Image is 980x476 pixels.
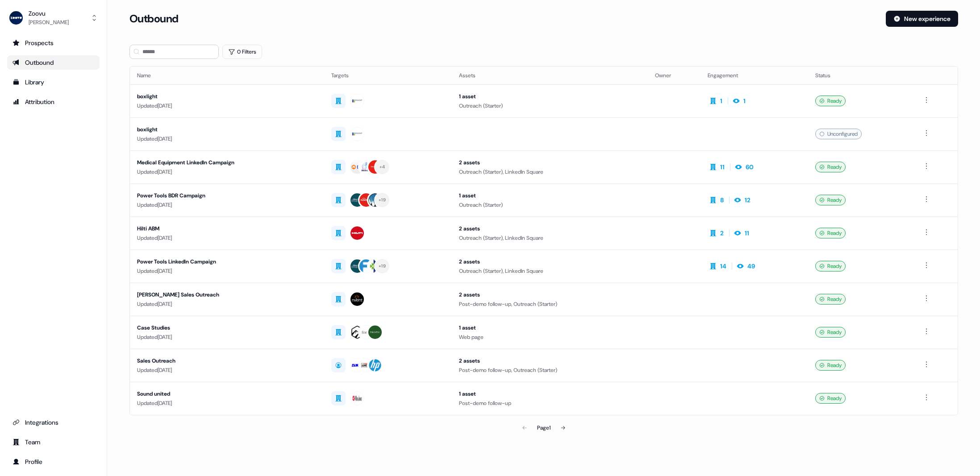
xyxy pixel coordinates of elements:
div: Medical Equipment LinkedIn Campaign [137,158,317,167]
h3: Outbound [129,12,179,25]
div: 49 [747,262,755,271]
div: 1 [720,96,722,105]
div: Page 1 [537,423,550,432]
div: Ready [815,96,846,106]
div: Sales Outreach [137,356,317,365]
div: 2 assets [459,224,641,233]
div: Outreach (Starter) [459,101,641,110]
button: 0 Filters [222,45,262,59]
div: Unconfigured [815,129,862,139]
div: Profile [13,457,94,466]
div: 2 assets [459,158,641,167]
a: Go to integrations [7,415,100,430]
div: Ready [815,360,846,371]
div: Updated [DATE] [137,333,317,342]
div: 8 [720,196,724,205]
div: + 19 [379,262,386,270]
div: Updated [DATE] [137,167,317,176]
div: 1 asset [459,389,641,398]
div: Case Studies [137,323,317,332]
div: boxlight [137,125,317,134]
button: New experience [886,11,958,27]
div: Zoovu [29,9,69,18]
div: Ready [815,228,846,238]
div: + 19 [379,196,386,204]
div: 2 assets [459,290,641,299]
div: Updated [DATE] [137,134,317,143]
div: 1 asset [459,323,641,332]
div: Ready [815,393,846,404]
a: Go to prospects [7,36,100,50]
div: Outreach (Starter), LinkedIn Square [459,167,641,176]
div: Attribution [13,97,94,106]
a: Go to team [7,435,100,449]
div: Sound united [137,389,317,398]
div: Web page [459,333,641,342]
div: 14 [720,262,726,271]
div: [PERSON_NAME] [29,18,69,27]
div: boxlight [137,92,317,101]
div: 1 [743,96,746,105]
a: Go to attribution [7,95,100,109]
div: Library [13,78,94,87]
div: 11 [720,163,725,171]
div: 1 asset [459,92,641,101]
div: Outreach (Starter), LinkedIn Square [459,267,641,276]
div: Updated [DATE] [137,366,317,375]
th: Targets [324,67,452,84]
div: Updated [DATE] [137,399,317,408]
div: 1 asset [459,191,641,200]
th: Assets [452,67,648,84]
a: Go to outbound experience [7,55,100,70]
div: Updated [DATE] [137,200,317,209]
div: Post-demo follow-up, Outreach (Starter) [459,366,641,375]
div: Post-demo follow-up [459,399,641,408]
a: Go to templates [7,75,100,89]
div: Ready [815,327,846,338]
div: + 4 [379,163,385,171]
th: Status [808,67,914,84]
div: 60 [746,163,754,171]
div: 2 [720,229,724,238]
th: Name [130,67,325,84]
div: Hilti ABM [137,224,317,233]
div: Power Tools BDR Campaign [137,191,317,200]
div: 2 assets [459,356,641,365]
div: Updated [DATE] [137,300,317,309]
div: Ready [815,294,846,305]
div: 12 [745,196,751,205]
div: 2 assets [459,257,641,266]
th: Owner [648,67,701,84]
div: Post-demo follow-up, Outreach (Starter) [459,300,641,309]
div: Updated [DATE] [137,267,317,276]
div: Ready [815,162,846,172]
div: Ready [815,261,846,271]
div: [PERSON_NAME] Sales Outreach [137,290,317,299]
div: Outbound [13,58,94,67]
div: 11 [745,229,749,238]
div: Outreach (Starter), LinkedIn Square [459,234,641,242]
div: Updated [DATE] [137,234,317,242]
a: Go to profile [7,455,100,469]
div: Integrations [13,418,94,427]
button: Zoovu[PERSON_NAME] [7,7,100,29]
div: Power Tools LinkedIn Campaign [137,257,317,266]
div: Updated [DATE] [137,101,317,110]
div: Prospects [13,38,94,47]
div: Outreach (Starter) [459,200,641,209]
div: Team [13,438,94,447]
div: Ready [815,195,846,205]
th: Engagement [701,67,808,84]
